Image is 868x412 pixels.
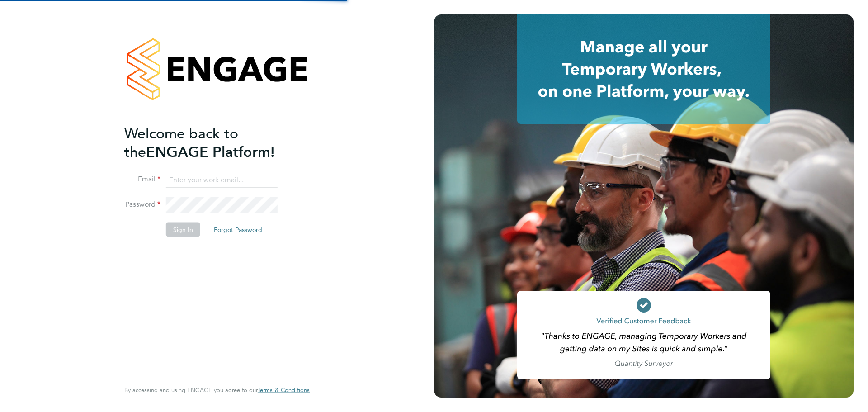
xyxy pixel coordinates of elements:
span: By accessing and using ENGAGE you agree to our [124,386,310,394]
label: Password [124,200,160,209]
input: Enter your work email... [166,172,278,188]
button: Forgot Password [207,223,269,237]
button: Sign In [166,223,200,237]
a: Terms & Conditions [258,387,310,394]
span: Welcome back to the [124,124,238,161]
label: Email [124,175,160,184]
span: Terms & Conditions [258,386,310,394]
h2: ENGAGE Platform! [124,124,301,161]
